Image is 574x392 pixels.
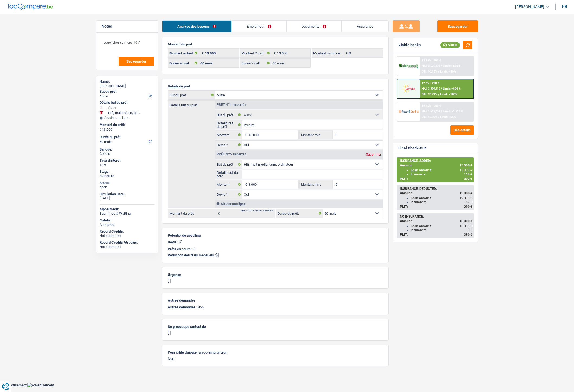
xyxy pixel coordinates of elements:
[333,130,339,139] span: €
[100,169,155,174] div: Stage:
[300,130,333,139] label: Montant min.
[126,60,146,63] span: Sauvegarder
[100,211,155,216] div: Submitted & Waiting
[422,81,439,85] div: 12.9% | 290 €
[460,191,472,195] span: 13 000 €
[422,87,440,90] span: NAI: 3 394,5 €
[312,49,343,57] label: Montant minimum
[460,196,472,200] span: 12 833 €
[100,240,155,245] div: Record Credits Atradius:
[437,20,478,32] button: Sauvegarder
[422,110,440,113] span: NAI: 1 512,2 €
[276,209,323,218] label: Durée du prêt:
[27,383,54,387] img: Advertisement
[100,116,155,120] div: Ajouter une ligne
[411,200,472,204] div: Insurance:
[460,224,472,228] span: 13 000 €
[232,21,286,32] a: Emprunteur
[199,49,205,57] span: €
[333,180,339,189] span: €
[100,174,155,178] div: Signature
[468,228,472,232] span: 0 €
[438,115,439,119] span: /
[562,4,567,9] div: fr
[100,223,155,227] div: Accepted
[168,298,383,302] p: Autres demandes
[440,115,456,119] span: Limit: <65%
[100,100,155,105] div: Détails but du prêt
[240,49,271,57] label: Montant Y call
[215,170,243,179] label: Détails but du prêt
[168,209,215,218] label: Montant du prêt
[215,110,243,119] label: But du prêt
[400,205,472,209] div: PMT:
[271,49,277,57] span: €
[399,106,419,116] img: Record Credits
[179,240,182,244] p: [-]
[464,200,472,204] span: 167 €
[168,273,383,277] p: Urgence
[119,57,154,66] button: Sauvegarder
[100,245,155,249] div: Not submitted
[168,305,383,309] p: Non
[411,172,472,176] div: Insurance:
[422,70,437,73] span: DTI: 10.15%
[168,357,383,361] p: Non
[215,130,243,139] label: Montant
[215,120,243,129] label: Détails but du prêt
[100,163,155,167] div: 12.9
[215,153,248,156] div: Prêt n°2
[100,181,155,185] div: Status:
[168,240,178,244] p: Devis :
[7,4,53,10] img: TopCompare Logo
[100,218,155,223] div: Cofidis:
[422,93,437,96] span: DTI: 13.74%
[241,210,273,212] div: min: 3.701 € / max: 100.000 €
[400,187,472,191] div: INSURANCE, DEDUCTED:
[100,158,155,163] div: Taux d'intérêt:
[215,160,243,169] label: But du prêt
[100,229,155,234] div: Record Credits:
[398,43,421,47] div: Viable banks
[411,168,472,172] div: Loan Amount:
[443,64,460,68] span: Limit: >850 €
[102,24,152,29] h5: Notes
[215,141,243,149] label: Devis ?
[460,164,472,167] span: 13 500 €
[400,164,472,167] div: Amount:
[511,2,549,11] a: [PERSON_NAME]
[100,84,155,88] div: [PERSON_NAME]
[400,219,472,223] div: Amount:
[231,153,246,156] span: - Priorité 2
[400,215,472,218] div: NO INSURANCE:
[515,5,544,9] span: [PERSON_NAME]
[400,233,472,237] div: PMT:
[100,123,153,127] label: Montant du prêt:
[242,130,248,139] span: €
[100,128,101,132] span: €
[194,247,195,251] p: 0
[399,84,419,94] img: Cofidis
[215,180,243,189] label: Montant
[168,279,383,283] p: [-]
[441,64,442,68] span: /
[100,192,155,196] div: Simulation Date:
[168,49,199,57] label: Montant actuel
[168,325,383,329] p: Se préoccupe surtout de
[422,64,440,68] span: NAI: 2 576,5 €
[400,191,472,195] div: Amount:
[240,59,271,67] label: Durée Y call
[300,180,333,189] label: Montant min.
[400,159,472,163] div: INSURANCE, ADDED:
[168,91,215,99] label: But du prêt
[231,103,246,106] span: - Priorité 1
[168,42,383,46] p: Montant du prêt
[440,70,456,73] span: Limit: <50%
[168,331,383,335] p: [-]
[460,168,472,172] span: 13 332 €
[365,153,383,156] div: Supprimer
[422,104,441,108] div: 12.45% | 288 €
[168,59,199,67] label: Durée actuel
[168,233,383,237] p: Potentiel de upselling
[443,87,460,90] span: Limit: >800 €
